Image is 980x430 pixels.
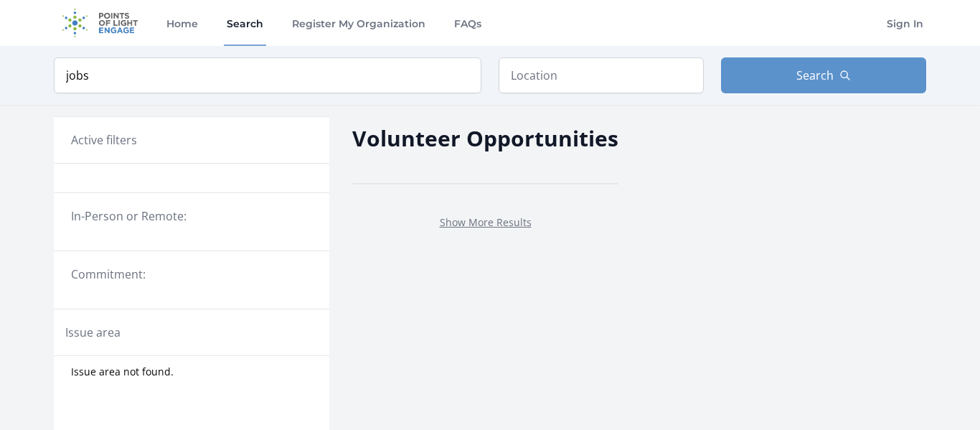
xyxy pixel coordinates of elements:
[54,57,481,93] input: Keyword
[65,324,121,341] legend: Issue area
[796,67,834,84] span: Search
[71,207,312,225] legend: In-Person or Remote:
[352,122,618,154] h2: Volunteer Opportunities
[71,365,174,379] span: Issue area not found.
[71,131,137,149] h3: Active filters
[499,57,704,93] input: Location
[71,266,312,283] legend: Commitment:
[440,215,532,229] a: Show More Results
[721,57,926,93] button: Search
